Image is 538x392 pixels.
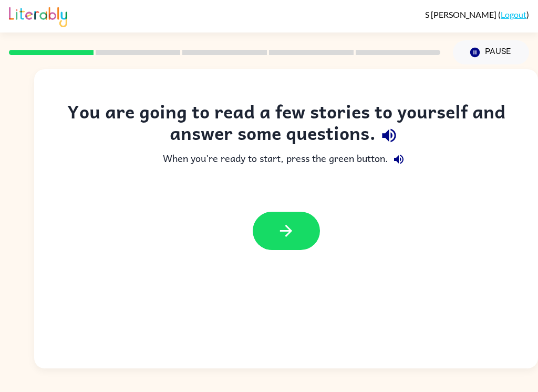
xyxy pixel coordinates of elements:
div: You are going to read a few stories to yourself and answer some questions. [55,101,517,149]
button: Pause [453,40,529,64]
div: When you're ready to start, press the green button. [55,149,517,170]
a: Logout [501,9,526,19]
img: Literably [9,4,67,27]
div: ( ) [425,9,529,19]
span: S [PERSON_NAME] [425,9,498,19]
